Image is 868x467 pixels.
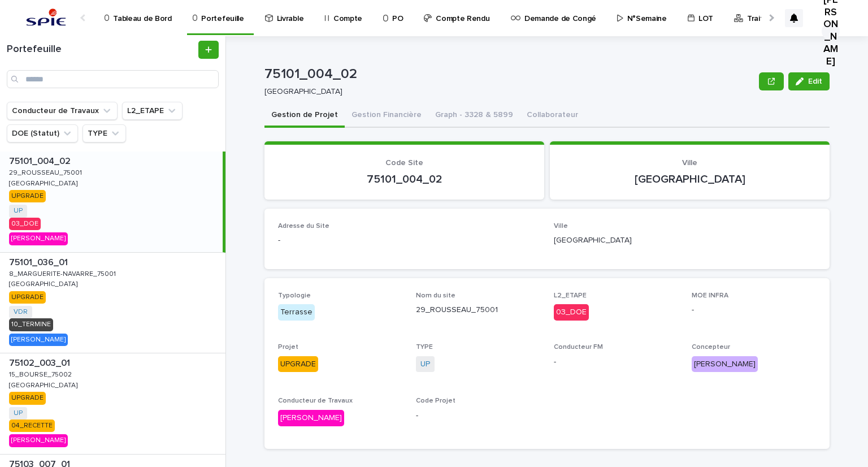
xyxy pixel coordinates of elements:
[278,344,298,351] span: Projet
[9,255,70,268] p: 75101_036_01
[420,358,430,370] a: UP
[9,434,68,447] div: [PERSON_NAME]
[9,420,55,432] div: 04_RECETTE
[122,102,183,120] button: L2_ETAPE
[416,344,433,351] span: TYPE
[554,344,603,351] span: Conducteur FM
[14,409,23,417] a: UP
[264,66,754,83] p: 75101_004_02
[428,104,520,128] button: Graph - 3328 & 5899
[9,369,74,379] p: 15_BOURSE_75002
[9,356,72,369] p: 75102_003_01
[9,218,41,230] div: 03_DOE
[345,104,428,128] button: Gestion Financière
[554,356,678,368] p: -
[808,77,822,85] span: Edit
[9,392,46,404] div: UPGRADE
[278,172,531,186] p: 75101_004_02
[554,235,816,247] p: [GEOGRAPHIC_DATA]
[520,104,585,128] button: Collaborateur
[7,44,196,56] h1: Portefeuille
[278,223,329,230] span: Adresse du Site
[554,292,587,299] span: L2_ETAPE
[264,87,750,97] p: [GEOGRAPHIC_DATA]
[416,397,455,404] span: Code Projet
[416,410,540,422] p: -
[278,356,318,373] div: UPGRADE
[554,223,568,230] span: Ville
[9,268,118,278] p: 8_MARGUERITE-NAVARRE_75001
[7,70,219,88] input: Search
[7,102,118,120] button: Conducteur de Travaux
[278,304,315,321] div: Terrasse
[385,159,423,167] span: Code Site
[692,356,758,373] div: [PERSON_NAME]
[278,292,311,299] span: Typologie
[692,304,816,316] p: -
[692,344,730,351] span: Concepteur
[9,318,53,331] div: 10_TERMINE
[788,72,830,90] button: Edit
[692,292,728,299] span: MOE INFRA
[9,334,68,346] div: [PERSON_NAME]
[822,22,840,40] div: [PERSON_NAME]
[278,397,353,404] span: Conducteur de Travaux
[9,154,73,167] p: 75101_004_02
[9,190,46,202] div: UPGRADE
[278,410,344,426] div: [PERSON_NAME]
[264,104,345,128] button: Gestion de Projet
[14,207,23,215] a: UP
[9,291,46,304] div: UPGRADE
[9,379,80,390] p: [GEOGRAPHIC_DATA]
[9,167,84,177] p: 29_ROUSSEAU_75001
[23,7,70,29] img: svstPd6MQfCT1uX1QGkG
[14,308,28,316] a: VDR
[682,159,697,167] span: Ville
[9,232,68,245] div: [PERSON_NAME]
[416,304,540,316] p: 29_ROUSSEAU_75001
[9,178,80,188] p: [GEOGRAPHIC_DATA]
[83,124,126,142] button: TYPE
[563,172,816,186] p: [GEOGRAPHIC_DATA]
[278,235,540,247] p: -
[416,292,455,299] span: Nom du site
[7,124,78,142] button: DOE (Statut)
[9,278,80,288] p: [GEOGRAPHIC_DATA]
[554,304,589,321] div: 03_DOE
